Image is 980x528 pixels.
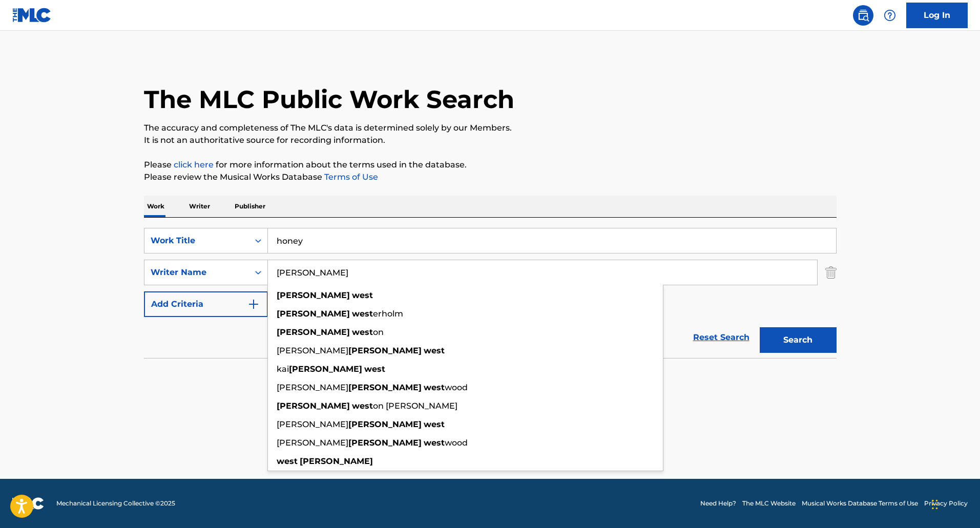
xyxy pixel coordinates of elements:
[932,489,938,520] div: Drag
[373,327,384,337] span: on
[277,346,348,355] span: [PERSON_NAME]
[348,346,422,355] strong: [PERSON_NAME]
[825,260,837,285] img: Delete Criterion
[12,497,44,510] img: logo
[352,401,373,411] strong: west
[760,327,837,353] button: Search
[445,383,468,392] span: wood
[186,196,213,217] p: Writer
[348,419,422,429] strong: [PERSON_NAME]
[12,8,52,23] img: MLC Logo
[906,3,968,28] a: Log In
[373,401,457,411] span: on [PERSON_NAME]
[277,419,348,429] span: [PERSON_NAME]
[277,327,350,337] strong: [PERSON_NAME]
[289,364,362,374] strong: [PERSON_NAME]
[144,196,168,217] p: Work
[151,266,243,279] div: Writer Name
[322,172,378,182] a: Terms of Use
[742,499,796,508] a: The MLC Website
[424,383,445,392] strong: west
[56,499,175,508] span: Mechanical Licensing Collective © 2025
[853,5,873,26] a: Public Search
[700,499,736,508] a: Need Help?
[802,499,918,508] a: Musical Works Database Terms of Use
[144,228,837,358] form: Search Form
[424,438,445,448] strong: west
[348,383,422,392] strong: [PERSON_NAME]
[247,298,260,310] img: 9d2ae6d4665cec9f34b9.svg
[277,290,350,300] strong: [PERSON_NAME]
[424,346,445,355] strong: west
[924,499,968,508] a: Privacy Policy
[144,171,837,183] p: Please review the Musical Works Database
[352,290,373,300] strong: west
[232,196,268,217] p: Publisher
[424,419,445,429] strong: west
[857,9,869,22] img: search
[151,235,243,247] div: Work Title
[144,122,837,134] p: The accuracy and completeness of The MLC's data is determined solely by our Members.
[884,9,896,22] img: help
[277,383,348,392] span: [PERSON_NAME]
[174,160,214,170] a: click here
[144,84,514,115] h1: The MLC Public Work Search
[277,309,350,319] strong: [PERSON_NAME]
[352,309,373,319] strong: west
[929,479,980,528] iframe: Chat Widget
[277,456,298,466] strong: west
[277,438,348,448] span: [PERSON_NAME]
[144,291,268,317] button: Add Criteria
[688,326,755,349] a: Reset Search
[277,401,350,411] strong: [PERSON_NAME]
[352,327,373,337] strong: west
[348,438,422,448] strong: [PERSON_NAME]
[300,456,373,466] strong: [PERSON_NAME]
[880,5,900,26] div: Help
[373,309,403,319] span: erholm
[445,438,468,448] span: wood
[364,364,385,374] strong: west
[277,364,289,374] span: kai
[144,159,837,171] p: Please for more information about the terms used in the database.
[144,134,837,146] p: It is not an authoritative source for recording information.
